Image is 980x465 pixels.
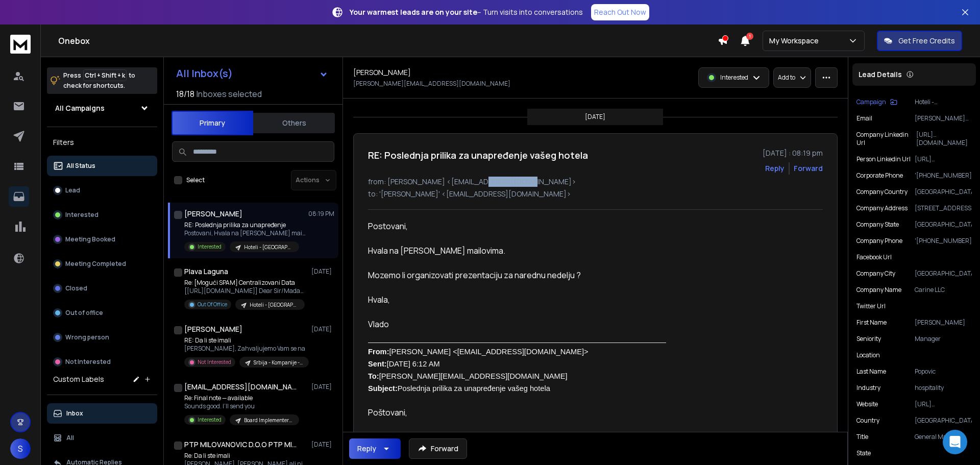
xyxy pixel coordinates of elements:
[856,114,872,123] p: Email
[859,69,902,80] p: Lead Details
[856,155,911,163] p: Person Linkedin Url
[198,358,231,366] p: Not Interested
[856,302,886,310] p: Twitter Url
[915,286,972,294] p: Carine LLC
[368,406,666,419] p: Poštovani,
[368,148,588,162] h1: RE: Poslednja prilika za unapređenje vašeg hotela
[368,232,666,257] p: Hvala na [PERSON_NAME] mailovima.
[184,402,299,410] p: Sounds good. I’ll send you
[368,294,390,305] span: Hvala,
[794,163,823,174] div: Forward
[83,69,127,81] span: Ctrl + Shift + k
[353,67,411,78] h1: [PERSON_NAME]
[856,98,886,106] p: Campaign
[368,189,823,199] p: to: '[PERSON_NAME]' <[EMAIL_ADDRESS][DOMAIN_NAME]>
[350,7,477,17] strong: Your warmest leads are on your site
[368,431,666,443] p: Znamo da ste jako zauzeti, pa je ovo je poslednji mejl koji vam saljemo.
[368,384,398,393] b: Subject:
[47,229,157,250] button: Meeting Booked
[856,172,903,180] p: Corporate Phone
[350,7,583,17] p: – Turn visits into conversations
[10,438,31,459] button: S
[184,221,307,229] p: RE: Poslednja prilika za unapređenje
[915,155,972,163] p: [URL][DOMAIN_NAME][PERSON_NAME]
[915,188,972,196] p: [GEOGRAPHIC_DATA]
[353,80,510,88] p: [PERSON_NAME][EMAIL_ADDRESS][DOMAIN_NAME]
[368,348,389,356] span: From:
[55,103,105,113] h1: All Campaigns
[65,309,103,317] p: Out of office
[856,188,908,196] p: Company Country
[856,335,881,343] p: Seniority
[184,439,297,450] h1: PTP MILOVANOVIC D.O.O PTP MILOVANOVIC D.O.O
[198,301,227,308] p: Out Of Office
[47,403,157,424] button: Inbox
[47,278,157,299] button: Closed
[65,260,126,268] p: Meeting Completed
[746,33,753,40] span: 1
[856,204,908,212] p: Company Address
[253,112,335,134] button: Others
[368,220,666,232] p: Postovani,
[65,284,87,292] p: Closed
[349,438,401,459] button: Reply
[915,204,972,212] p: [STREET_ADDRESS]
[58,35,718,47] h1: Onebox
[720,74,748,82] p: Interested
[856,253,892,261] p: Facebook Url
[186,176,205,184] label: Select
[184,287,307,295] p: [[URL][DOMAIN_NAME]] Dear Sir/Madam, thank You very much
[765,163,785,174] button: Reply
[368,372,379,380] b: To:
[65,186,80,194] p: Lead
[197,88,262,100] h3: Inboxes selected
[184,229,307,237] p: Postovani, Hvala na [PERSON_NAME] mailovima.
[66,409,83,418] p: Inbox
[915,400,972,408] p: [URL][DOMAIN_NAME]
[368,360,387,368] b: Sent:
[65,358,111,366] p: Not Interested
[916,131,972,147] p: [URL][DOMAIN_NAME]
[915,433,972,441] p: General Manager
[856,98,897,106] button: Campaign
[47,135,157,150] h3: Filters
[308,210,334,218] p: 08:19 PM
[915,368,972,376] p: Popovic
[184,452,307,460] p: Re: Da li ste imali
[856,270,895,278] p: Company City
[856,433,868,441] p: title
[66,434,74,442] p: All
[591,4,649,20] a: Reach Out Now
[856,400,878,408] p: website
[585,113,605,121] p: [DATE]
[47,428,157,448] button: All
[198,243,222,251] p: Interested
[168,63,336,84] button: All Inbox(s)
[184,382,297,392] h1: [EMAIL_ADDRESS][DOMAIN_NAME]
[176,88,194,100] span: 18 / 18
[594,7,646,17] p: Reach Out Now
[184,336,307,345] p: RE: Da li ste imali
[65,211,99,219] p: Interested
[915,270,972,278] p: [GEOGRAPHIC_DATA]
[915,172,972,180] p: '[PHONE_NUMBER]
[47,254,157,274] button: Meeting Completed
[176,68,233,79] h1: All Inbox(s)
[47,303,157,323] button: Out of office
[311,325,334,333] p: [DATE]
[368,177,823,187] p: from: [PERSON_NAME] <[EMAIL_ADDRESS][DOMAIN_NAME]>
[915,114,972,123] p: [PERSON_NAME][EMAIL_ADDRESS][DOMAIN_NAME]
[877,31,962,51] button: Get Free Credits
[943,430,967,454] div: Open Intercom Messenger
[184,279,307,287] p: Re: [Mogući SPAM] Centralizovani Data
[856,131,917,147] p: Company Linkedin Url
[47,98,157,118] button: All Campaigns
[47,205,157,225] button: Interested
[856,237,902,245] p: Company Phone
[856,449,871,457] p: State
[184,209,242,219] h1: [PERSON_NAME]
[311,383,334,391] p: [DATE]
